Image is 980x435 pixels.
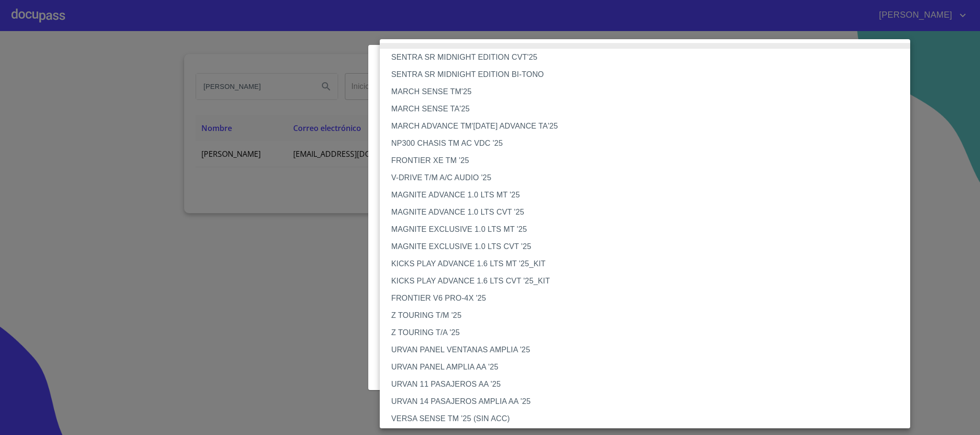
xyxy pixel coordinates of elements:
li: SENTRA SR MIDNIGHT EDITION CVT'25 [380,49,921,66]
li: KICKS PLAY ADVANCE 1.6 LTS CVT '25_KIT [380,272,921,290]
li: MAGNITE ADVANCE 1.0 LTS MT '25 [380,186,921,204]
li: VERSA SENSE TM '25 (SIN ACC) [380,410,921,427]
li: MARCH SENSE TM'25 [380,83,921,100]
li: SENTRA SR MIDNIGHT EDITION BI-TONO [380,66,921,83]
li: URVAN 11 PASAJEROS AA '25 [380,376,921,393]
li: Z TOURING T/M '25 [380,307,921,324]
li: FRONTIER V6 PRO-4X '25 [380,290,921,307]
li: FRONTIER XE TM '25 [380,152,921,169]
li: URVAN PANEL VENTANAS AMPLIA '25 [380,341,921,359]
li: URVAN PANEL AMPLIA AA '25 [380,359,921,376]
li: MARCH SENSE TA'25 [380,100,921,118]
li: MAGNITE EXCLUSIVE 1.0 LTS MT '25 [380,221,921,238]
li: URVAN 14 PASAJEROS AMPLIA AA '25 [380,393,921,410]
li: MARCH ADVANCE TM'[DATE] ADVANCE TA'25 [380,118,921,135]
li: V-DRIVE T/M A/C AUDIO '25 [380,169,921,186]
li: MAGNITE EXCLUSIVE 1.0 LTS CVT '25 [380,238,921,255]
li: MAGNITE ADVANCE 1.0 LTS CVT '25 [380,204,921,221]
li: NP300 CHASIS TM AC VDC '25 [380,135,921,152]
li: KICKS PLAY ADVANCE 1.6 LTS MT '25_KIT [380,255,921,272]
li: Z TOURING T/A '25 [380,324,921,341]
